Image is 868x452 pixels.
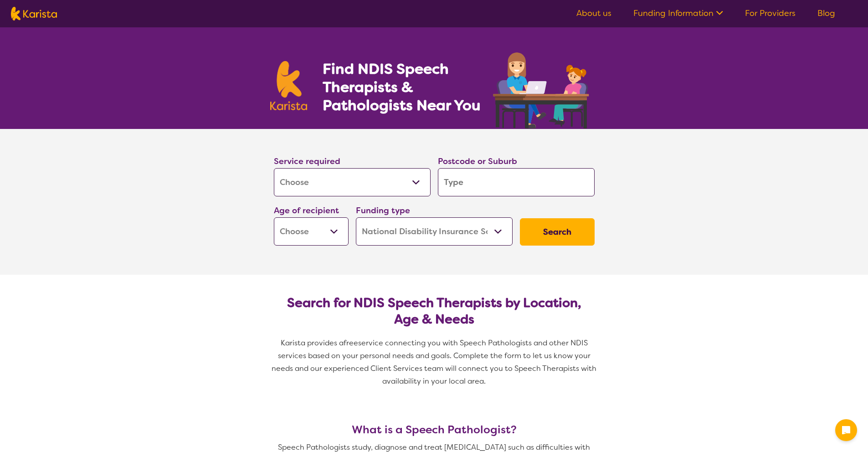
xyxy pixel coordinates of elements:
[633,8,723,19] a: Funding Information
[438,156,517,167] label: Postcode or Suburb
[281,295,587,328] h2: Search for NDIS Speech Therapists by Location, Age & Needs
[356,205,410,216] label: Funding type
[323,60,491,114] h1: Find NDIS Speech Therapists & Pathologists Near You
[486,49,598,129] img: speech-therapy
[270,423,598,436] h3: What is a Speech Pathologist?
[11,7,57,21] img: Karista logo
[281,338,344,348] span: Karista provides a
[576,8,611,19] a: About us
[274,156,340,167] label: Service required
[344,338,358,348] span: free
[745,8,796,19] a: For Providers
[438,168,595,196] input: Type
[817,8,835,19] a: Blog
[274,205,339,216] label: Age of recipient
[270,61,308,110] img: Karista logo
[272,338,598,386] span: service connecting you with Speech Pathologists and other NDIS services based on your personal ne...
[520,218,595,246] button: Search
